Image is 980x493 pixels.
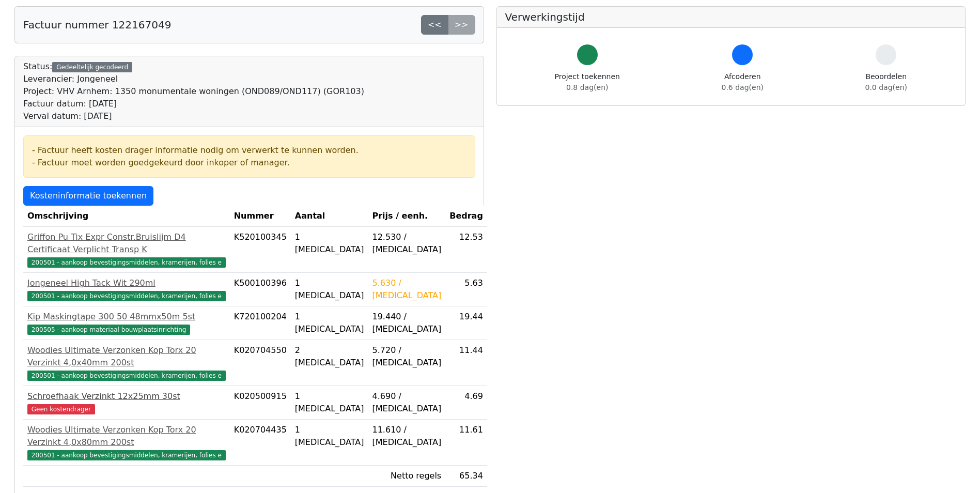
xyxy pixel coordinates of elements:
div: Project: VHV Arnhem: 1350 monumentale woningen (OND089/OND117) (GOR103) [23,85,364,98]
td: K720100204 [230,306,291,340]
div: Factuur datum: [DATE] [23,98,364,110]
div: 1 [MEDICAL_DATA] [295,231,364,256]
td: K500100396 [230,273,291,306]
div: 19.440 / [MEDICAL_DATA] [372,311,442,335]
th: Omschrijving [23,206,230,227]
span: 0.8 dag(en) [566,83,608,91]
span: 200501 - aankoop bevestigingsmiddelen, kramerijen, folies e [27,450,226,460]
div: Kip Maskingtape 300 50 48mmx50m 5st [27,311,226,323]
div: Gedeeltelijk gecodeerd [52,62,132,72]
span: 200501 - aankoop bevestigingsmiddelen, kramerijen, folies e [27,257,226,268]
div: - Factuur moet worden goedgekeurd door inkoper of manager. [32,157,466,169]
div: 1 [MEDICAL_DATA] [295,311,364,335]
div: Leverancier: Jongeneel [23,73,364,85]
div: Woodies Ultimate Verzonken Kop Torx 20 Verzinkt 4,0x80mm 200st [27,424,226,449]
th: Aantal [291,206,368,227]
span: Geen kostendrager [27,404,95,414]
td: 11.44 [445,340,487,386]
div: 1 [MEDICAL_DATA] [295,424,364,449]
div: Afcoderen [722,71,764,93]
div: Beoordelen [865,71,907,93]
td: Netto regels [368,466,446,487]
td: K020704550 [230,340,291,386]
div: Jongeneel High Tack Wit 290ml [27,277,226,289]
div: Woodies Ultimate Verzonken Kop Torx 20 Verzinkt 4,0x40mm 200st [27,344,226,369]
span: 200501 - aankoop bevestigingsmiddelen, kramerijen, folies e [27,371,226,381]
h5: Verwerkingstijd [505,11,957,23]
a: Woodies Ultimate Verzonken Kop Torx 20 Verzinkt 4,0x40mm 200st200501 - aankoop bevestigingsmiddel... [27,344,226,381]
div: Status: [23,60,364,122]
span: 200501 - aankoop bevestigingsmiddelen, kramerijen, folies e [27,291,226,301]
div: 5.630 / [MEDICAL_DATA] [372,277,442,302]
a: Griffon Pu Tix Expr Constr.Bruislijm D4 Certificaat Verplicht Transp K200501 - aankoop bevestigin... [27,231,226,268]
div: 4.690 / [MEDICAL_DATA] [372,390,442,415]
span: 0.0 dag(en) [865,83,907,91]
th: Nummer [230,206,291,227]
td: K020500915 [230,386,291,420]
td: 11.61 [445,420,487,466]
th: Prijs / eenh. [368,206,446,227]
a: Schroefhaak Verzinkt 12x25mm 30stGeen kostendrager [27,390,226,415]
div: 1 [MEDICAL_DATA] [295,277,364,302]
td: K020704435 [230,420,291,466]
a: Woodies Ultimate Verzonken Kop Torx 20 Verzinkt 4,0x80mm 200st200501 - aankoop bevestigingsmiddel... [27,424,226,461]
div: 12.530 / [MEDICAL_DATA] [372,231,442,256]
a: Jongeneel High Tack Wit 290ml200501 - aankoop bevestigingsmiddelen, kramerijen, folies e [27,277,226,302]
td: K520100345 [230,227,291,273]
div: 11.610 / [MEDICAL_DATA] [372,424,442,449]
div: - Factuur heeft kosten drager informatie nodig om verwerkt te kunnen worden. [32,144,466,157]
a: << [421,15,448,35]
a: Kosteninformatie toekennen [23,186,153,206]
div: Project toekennen [555,71,620,93]
div: Griffon Pu Tix Expr Constr.Bruislijm D4 Certificaat Verplicht Transp K [27,231,226,256]
a: Kip Maskingtape 300 50 48mmx50m 5st200505 - aankoop materiaal bouwplaatsinrichting [27,311,226,335]
div: Verval datum: [DATE] [23,110,364,122]
div: 1 [MEDICAL_DATA] [295,390,364,415]
div: Schroefhaak Verzinkt 12x25mm 30st [27,390,226,403]
td: 4.69 [445,386,487,420]
span: 200505 - aankoop materiaal bouwplaatsinrichting [27,325,190,335]
td: 5.63 [445,273,487,306]
td: 12.53 [445,227,487,273]
h5: Factuur nummer 122167049 [23,19,171,31]
th: Bedrag [445,206,487,227]
td: 65.34 [445,466,487,487]
span: 0.6 dag(en) [722,83,764,91]
div: 2 [MEDICAL_DATA] [295,344,364,369]
div: 5.720 / [MEDICAL_DATA] [372,344,442,369]
td: 19.44 [445,306,487,340]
